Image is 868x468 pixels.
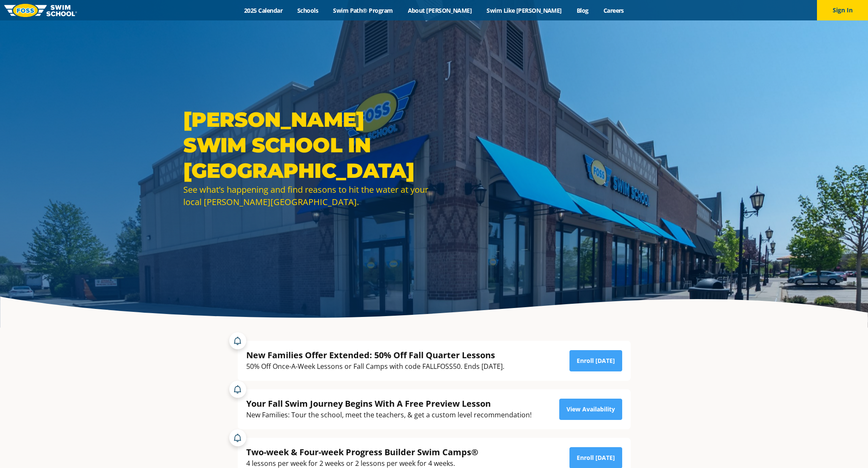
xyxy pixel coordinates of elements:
[246,409,532,421] div: New Families: Tour the school, meet the teachers, & get a custom level recommendation!
[569,350,622,371] a: Enroll [DATE]
[246,349,504,361] div: New Families Offer Extended: 50% Off Fall Quarter Lessons
[290,6,326,14] a: Schools
[479,6,569,14] a: Swim Like [PERSON_NAME]
[246,361,504,372] div: 50% Off Once-A-Week Lessons or Fall Camps with code FALLFOSS50. Ends [DATE].
[183,183,430,208] div: See what’s happening and find reasons to hit the water at your local [PERSON_NAME][GEOGRAPHIC_DATA].
[559,399,622,420] a: View Availability
[569,6,596,14] a: Blog
[237,6,290,14] a: 2025 Calendar
[183,107,430,183] h1: [PERSON_NAME] Swim School in [GEOGRAPHIC_DATA]
[596,6,631,14] a: Careers
[400,6,479,14] a: About [PERSON_NAME]
[4,4,77,17] img: FOSS Swim School Logo
[246,398,532,409] div: Your Fall Swim Journey Begins With A Free Preview Lesson
[246,446,478,458] div: Two-week & Four-week Progress Builder Swim Camps®
[326,6,400,14] a: Swim Path® Program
